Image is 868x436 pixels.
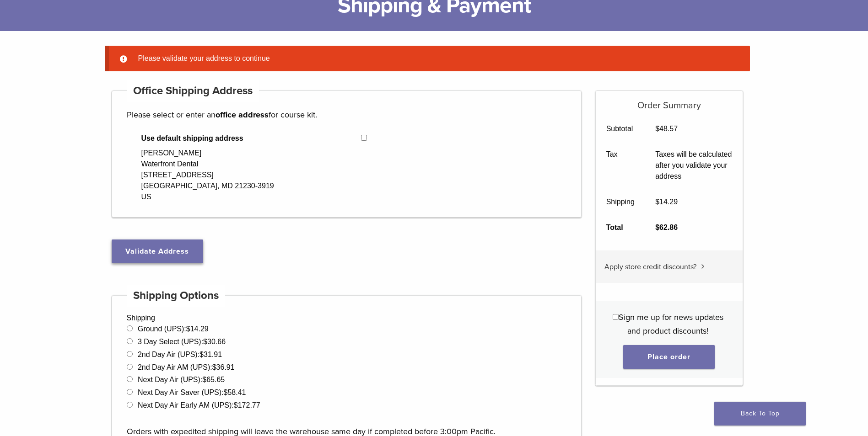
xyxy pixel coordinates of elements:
[596,189,645,215] th: Shipping
[127,108,567,122] p: Please select or enter an for course kit.
[613,314,619,320] input: Sign me up for news updates and product discounts!
[138,401,260,409] label: Next Day Air Early AM (UPS):
[202,376,206,383] span: $
[596,116,645,142] th: Subtotal
[138,376,225,383] label: Next Day Air (UPS):
[234,401,260,409] bdi: 172.77
[138,338,226,346] label: 3 Day Select (UPS):
[623,345,715,369] button: Place order
[112,239,203,263] button: Validate Address
[203,338,207,346] span: $
[199,351,222,358] bdi: 31.91
[138,325,209,333] label: Ground (UPS):
[655,223,659,231] span: $
[141,133,361,144] span: Use default shipping address
[701,264,705,269] img: caret.svg
[596,91,743,111] h5: Order Summary
[655,125,659,133] span: $
[186,325,209,333] bdi: 14.29
[234,401,238,409] span: $
[127,285,226,307] h4: Shipping Options
[604,262,696,271] span: Apply store credit discounts?
[127,80,259,102] h4: Office Shipping Address
[138,363,235,371] label: 2nd Day Air AM (UPS):
[596,142,645,189] th: Tax
[203,338,226,346] bdi: 30.66
[135,53,735,64] li: Please validate your address to continue
[655,223,678,231] bdi: 62.86
[138,388,246,396] label: Next Day Air Saver (UPS):
[619,312,723,336] span: Sign me up for news updates and product discounts!
[216,110,269,120] strong: office address
[202,376,225,383] bdi: 65.65
[141,148,274,202] div: [PERSON_NAME] Waterfront Dental [STREET_ADDRESS] [GEOGRAPHIC_DATA], MD 21230-3919 US
[224,388,228,396] span: $
[224,388,246,396] bdi: 58.41
[199,351,204,358] span: $
[212,363,216,371] span: $
[655,125,678,133] bdi: 48.57
[596,215,645,240] th: Total
[138,351,222,358] label: 2nd Day Air (UPS):
[655,198,659,206] span: $
[714,402,806,425] a: Back To Top
[645,142,743,189] td: Taxes will be calculated after you validate your address
[655,198,678,206] bdi: 14.29
[212,363,235,371] bdi: 36.91
[186,325,190,333] span: $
